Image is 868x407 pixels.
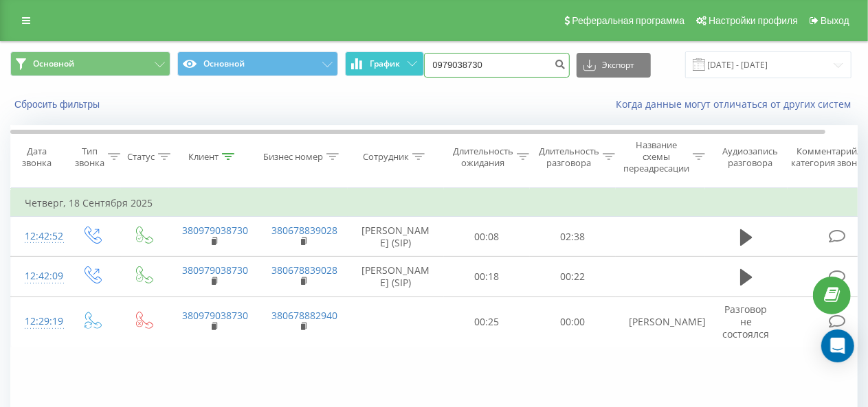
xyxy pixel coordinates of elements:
[272,309,338,322] a: 380678882940
[183,224,249,237] a: 380979038730
[616,296,705,347] td: [PERSON_NAME]
[348,257,444,296] td: [PERSON_NAME] (SIP)
[577,53,651,78] button: Экспорт
[272,264,338,277] a: 380678839028
[539,146,599,169] div: Длительность разговора
[530,217,616,257] td: 02:38
[25,263,52,290] div: 12:42:09
[616,97,858,111] a: Когда данные могут отличаться от других систем
[424,53,570,78] input: Поиск по номеру
[345,51,424,76] button: График
[363,151,409,163] div: Сотрудник
[348,217,444,257] td: [PERSON_NAME] (SIP)
[821,329,854,362] div: Open Intercom Messenger
[25,308,52,335] div: 12:29:19
[25,223,52,250] div: 12:42:52
[821,15,849,26] span: Выход
[183,264,249,277] a: 380979038730
[75,146,104,169] div: Тип звонка
[717,146,783,169] div: Аудиозапись разговора
[572,15,685,26] span: Реферальная программа
[623,139,689,174] div: Название схемы переадресации
[370,59,400,69] span: График
[33,58,74,69] span: Основной
[453,146,513,169] div: Длительность ожидания
[530,296,616,347] td: 00:00
[272,224,338,237] a: 380678839028
[177,51,337,76] button: Основной
[444,217,530,257] td: 00:08
[723,303,770,340] span: Разговор не состоялся
[10,98,107,111] button: Сбросить фильтры
[263,151,323,163] div: Бизнес номер
[188,151,219,163] div: Клиент
[709,15,798,26] span: Настройки профиля
[11,146,62,169] div: Дата звонка
[444,257,530,296] td: 00:18
[183,309,249,322] a: 380979038730
[10,51,170,76] button: Основной
[530,257,616,296] td: 00:22
[127,151,155,163] div: Статус
[444,296,530,347] td: 00:25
